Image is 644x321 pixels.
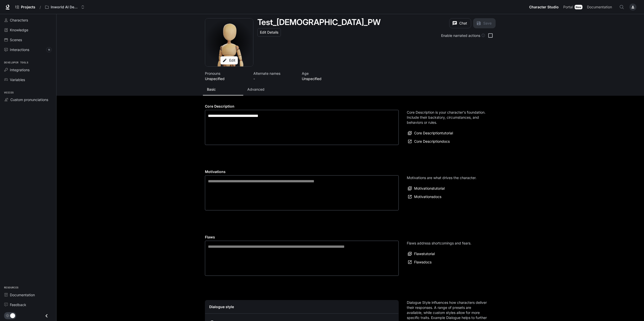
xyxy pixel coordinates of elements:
[2,290,54,299] a: Documentation
[247,87,264,92] p: Advanced
[10,37,22,42] span: Scenes
[449,18,471,28] button: Chat
[407,184,446,193] button: Motivationstutorial
[407,175,476,180] p: Motivations are what drives the character.
[585,2,616,12] a: Documentation
[302,71,344,76] p: Age
[587,4,612,10] span: Documentation
[205,110,399,145] div: label
[407,241,471,246] p: Flaws address shortcomings and fears.
[407,258,433,266] a: Flawsdocs
[617,2,627,12] button: Open Command Menu
[302,76,344,81] p: Unspecified
[13,2,38,12] a: Go to projects
[407,110,488,125] p: Core Description is your character's foundation. Include their backstory, circumstances, and beha...
[257,28,281,37] button: Edit Details
[10,313,15,318] span: Dark mode toggle
[205,76,247,81] p: Unspecified
[205,169,399,174] h4: Motivations
[253,76,296,81] p: -
[2,95,54,104] a: Custom pronunciations
[2,26,54,34] a: Knowledge
[441,33,485,38] div: Enable narrated actions
[43,2,87,12] button: Open workspace menu
[253,71,296,76] p: Alternate names
[205,241,399,276] div: Flaws
[529,4,559,10] span: Character Studio
[257,18,381,26] button: Open character details dialog
[38,5,43,10] div: /
[10,77,25,82] span: Variables
[51,5,79,9] p: Inworld AI Demos
[21,5,35,9] span: Projects
[209,304,394,309] h4: Dialogue style
[10,17,28,23] span: Characters
[561,2,584,12] a: PortalNew
[221,56,238,65] button: Edit
[205,18,253,66] div: Avatar image
[205,71,247,81] button: Open character details dialog
[10,67,30,72] span: Integrations
[2,75,54,84] a: Variables
[2,16,54,24] a: Characters
[302,71,344,81] button: Open character details dialog
[205,235,399,240] h4: Flaws
[205,71,247,76] p: Pronouns
[10,47,29,52] span: Interactions
[253,71,296,81] button: Open character details dialog
[2,45,54,54] a: Interactions
[257,17,381,27] h1: Test_[DEMOGRAPHIC_DATA]_PW
[527,2,561,12] a: Character Studio
[10,302,26,307] span: Feedback
[407,193,443,201] a: Motivationsdocs
[41,311,52,321] button: Close drawer
[407,137,451,146] a: Core Descriptiondocs
[10,292,35,298] span: Documentation
[207,87,216,92] p: Basic
[10,27,28,33] span: Knowledge
[205,18,253,66] button: Open character avatar dialog
[407,250,436,258] button: Flawstutorial
[2,35,54,44] a: Scenes
[46,47,52,52] span: 11
[407,129,454,137] button: Core Descriptiontutorial
[563,4,573,10] span: Portal
[2,300,54,309] a: Feedback
[575,5,582,9] div: New
[2,65,54,74] a: Integrations
[10,97,48,102] span: Custom pronunciations
[205,104,399,109] h4: Core Description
